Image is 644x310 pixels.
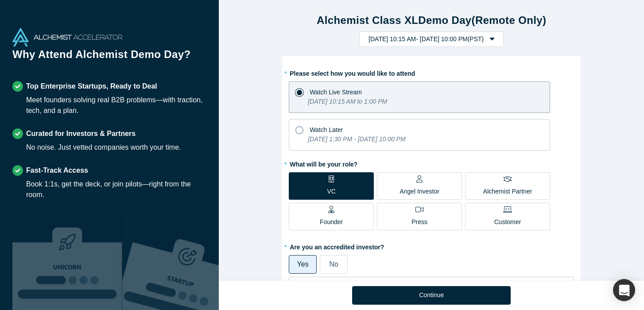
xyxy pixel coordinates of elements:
p: Founder [320,217,343,227]
strong: Fast-Track Access [26,167,88,174]
label: Please select how you would like to attend [289,66,574,78]
strong: Curated for Investors & Partners [26,130,136,137]
strong: Alchemist Class XL Demo Day (Remote Only) [317,14,546,26]
i: [DATE] 1:30 PM - [DATE] 10:00 PM [308,136,405,143]
p: Press [411,217,427,227]
p: Alchemist Partner [483,187,532,196]
h1: Why Attend Alchemist Demo Day? [12,46,206,69]
label: Are you an accredited investor? [289,240,574,252]
button: [DATE] 10:15 AM- [DATE] 10:00 PM(PST) [359,31,504,47]
span: Watch Live Stream [310,89,362,96]
div: No noise. Just vetted companies worth your time. [26,142,181,153]
p: Customer [494,217,521,227]
span: Yes [297,260,309,268]
span: No [329,260,338,268]
i: [DATE] 10:15 AM to 1:00 PM [308,98,387,105]
div: Meet founders solving real B2B problems—with traction, tech, and a plan. [26,95,206,116]
span: Watch Later [310,126,343,133]
img: Alchemist Accelerator Logo [12,28,122,46]
p: VC [327,187,335,196]
button: Continue [352,286,511,305]
strong: Top Enterprise Startups, Ready to Deal [26,82,157,90]
label: What will be your role? [289,157,574,169]
p: Angel Investor [400,187,439,196]
div: Book 1:1s, get the deck, or join pilots—right from the room. [26,179,206,200]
